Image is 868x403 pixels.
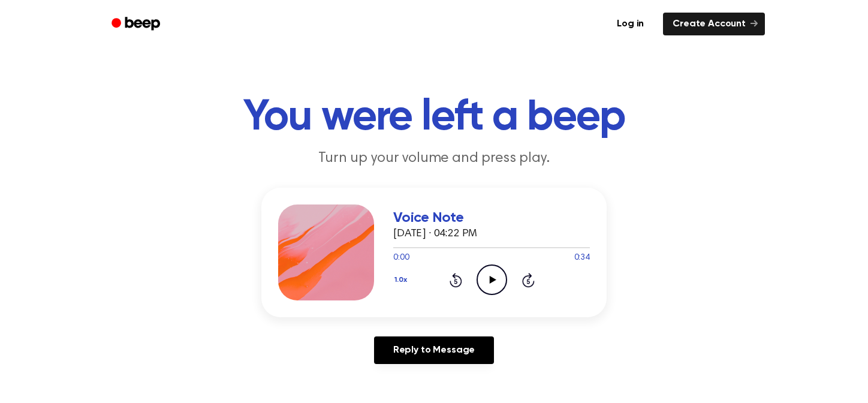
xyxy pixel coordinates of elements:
[204,149,664,169] p: Turn up your volume and press play.
[374,336,494,364] a: Reply to Message
[393,270,411,290] button: 1.0x
[605,10,656,38] a: Log in
[663,13,765,35] a: Create Account
[393,228,477,239] span: [DATE] · 04:22 PM
[393,210,590,226] h3: Voice Note
[127,96,741,139] h1: You were left a beep
[574,252,590,264] span: 0:34
[103,13,171,36] a: Beep
[393,252,409,264] span: 0:00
